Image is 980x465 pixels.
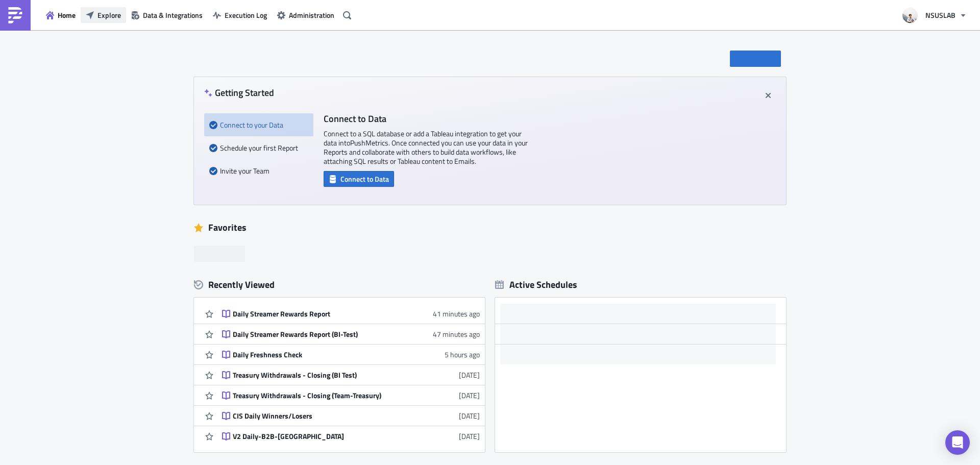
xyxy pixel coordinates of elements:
[433,308,480,319] time: 2025-08-15T22:23:07Z
[433,329,480,339] time: 2025-08-15T22:17:39Z
[233,411,411,421] div: CIS Daily Winners/Losers
[459,410,480,421] time: 2025-08-12T12:31:50Z
[222,426,480,446] a: V2 Daily-B2B-[GEOGRAPHIC_DATA][DATE]
[209,113,308,136] div: Connect to your Data
[222,304,480,324] a: Daily Streamer Rewards Report41 minutes ago
[925,10,955,20] span: NSUSLAB
[143,10,203,20] span: Data & Integrations
[208,7,272,23] button: Execution Log
[7,7,23,23] img: PushMetrics
[459,370,480,380] time: 2025-08-13T21:03:04Z
[324,173,394,183] a: Connect to Data
[459,390,480,401] time: 2025-08-13T21:02:02Z
[233,432,411,441] div: V2 Daily-B2B-[GEOGRAPHIC_DATA]
[209,159,308,182] div: Invite your Team
[945,430,970,455] div: Open Intercom Messenger
[222,365,480,385] a: Treasury Withdrawals - Closing (BI Test)[DATE]
[222,406,480,426] a: CIS Daily Winners/Losers[DATE]
[901,7,919,24] img: Avatar
[81,7,126,23] button: Explore
[324,129,528,166] p: Connect to a SQL database or add a Tableau integration to get your data into PushMetrics . Once c...
[209,136,308,159] div: Schedule your first Report
[896,4,972,27] button: NSUSLAB
[204,87,274,98] h4: Getting Started
[225,10,267,20] span: Execution Log
[495,279,577,290] div: Active Schedules
[233,350,411,359] div: Daily Freshness Check
[233,330,411,339] div: Daily Streamer Rewards Report (BI-Test)
[222,324,480,344] a: Daily Streamer Rewards Report (BI-Test)47 minutes ago
[324,113,528,124] h4: Connect to Data
[194,277,485,292] div: Recently Viewed
[445,349,480,360] time: 2025-08-15T18:16:23Z
[41,7,81,23] button: Home
[97,10,121,20] span: Explore
[340,174,389,184] span: Connect to Data
[222,385,480,405] a: Treasury Withdrawals - Closing (Team-Treasury)[DATE]
[194,220,786,235] div: Favorites
[126,7,208,23] button: Data & Integrations
[459,431,480,442] time: 2025-08-07T14:28:07Z
[289,10,334,20] span: Administration
[233,309,411,319] div: Daily Streamer Rewards Report
[58,10,76,20] span: Home
[222,345,480,364] a: Daily Freshness Check5 hours ago
[233,371,411,380] div: Treasury Withdrawals - Closing (BI Test)
[272,7,339,23] button: Administration
[233,391,411,400] div: Treasury Withdrawals - Closing (Team-Treasury)
[324,171,394,187] button: Connect to Data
